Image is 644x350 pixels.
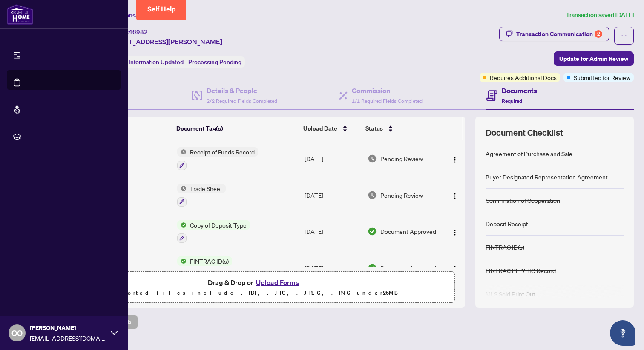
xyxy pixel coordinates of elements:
[207,98,277,104] span: 2/2 Required Fields Completed
[448,188,462,202] button: Logo
[177,147,258,170] button: Status IconReceipt of Funds Record
[173,117,299,140] th: Document Tag(s)
[486,172,608,182] div: Buyer Designated Representation Agreement
[516,27,602,41] div: Transaction Communication
[187,256,232,266] span: FINTRAC ID(s)
[486,127,563,139] span: Document Checklist
[448,225,462,238] button: Logo
[448,152,462,165] button: Logo
[301,177,364,213] td: [DATE]
[368,154,377,163] img: Document Status
[177,256,232,279] button: Status IconFINTRAC ID(s)
[187,147,258,157] span: Receipt of Funds Record
[486,266,556,275] div: FINTRAC PEP/HIO Record
[303,124,337,133] span: Upload Date
[7,4,33,25] img: logo
[365,124,383,133] span: Status
[610,320,635,346] button: Open asap
[352,98,423,104] span: 1/1 Required Fields Completed
[60,288,449,298] p: Supported files include .PDF, .JPG, .JPEG, .PNG under 25 MB
[368,227,377,236] img: Document Status
[30,323,106,333] span: [PERSON_NAME]
[11,327,23,339] span: OO
[129,58,241,66] span: Information Updated - Processing Pending
[301,250,364,286] td: [DATE]
[187,184,226,193] span: Trade Sheet
[187,220,250,230] span: Copy of Deposit Type
[502,98,522,104] span: Required
[451,157,458,163] img: Logo
[486,149,572,158] div: Agreement of Purchase and Sale
[380,263,436,273] span: Document Approved
[362,117,440,140] th: Status
[177,184,187,193] img: Status Icon
[595,30,602,38] div: 2
[554,51,634,66] button: Update for Admin Review
[55,272,454,303] span: Drag & Drop orUpload FormsSupported files include .PDF, .JPG, .JPEG, .PNG under25MB
[177,220,187,230] img: Status Icon
[106,56,245,68] div: Status:
[177,220,250,243] button: Status IconCopy of Deposit Type
[486,219,528,228] div: Deposit Receipt
[301,140,364,177] td: [DATE]
[129,28,148,36] span: 46982
[352,85,423,96] h4: Commission
[106,11,152,19] span: View Transaction
[368,263,377,273] img: Document Status
[380,227,436,236] span: Document Approved
[486,242,524,252] div: FINTRAC ID(s)
[451,229,458,236] img: Logo
[380,191,423,200] span: Pending Review
[368,191,377,200] img: Document Status
[177,184,226,207] button: Status IconTrade Sheet
[147,5,176,13] span: Self Help
[559,52,628,65] span: Update for Admin Review
[486,196,560,205] div: Confirmation of Cooperation
[380,154,423,163] span: Pending Review
[177,256,187,266] img: Status Icon
[574,73,630,82] span: Submitted for Review
[499,27,609,41] button: Transaction Communication2
[448,261,462,275] button: Logo
[106,37,222,47] span: [STREET_ADDRESS][PERSON_NAME]
[253,277,302,288] button: Upload Forms
[208,277,302,288] span: Drag & Drop or
[301,213,364,250] td: [DATE]
[30,333,106,343] span: [EMAIL_ADDRESS][DOMAIN_NAME]
[177,147,187,157] img: Status Icon
[451,265,458,272] img: Logo
[621,33,627,39] span: ellipsis
[490,73,557,82] span: Requires Additional Docs
[502,85,537,96] h4: Documents
[566,10,634,20] article: Transaction saved [DATE]
[300,117,362,140] th: Upload Date
[207,85,277,96] h4: Details & People
[451,193,458,199] img: Logo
